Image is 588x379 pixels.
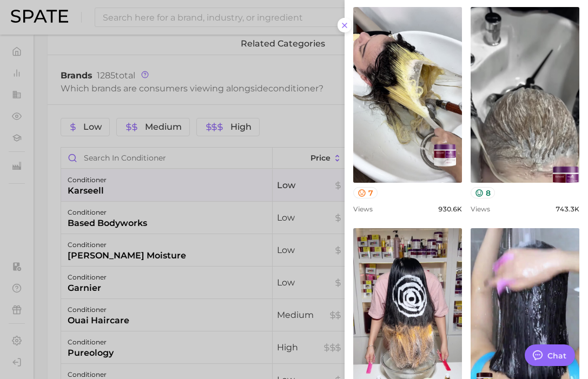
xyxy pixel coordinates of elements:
span: Views [353,205,373,213]
button: 7 [353,187,378,198]
span: Views [471,205,490,213]
button: 8 [471,187,495,198]
span: 743.3k [556,205,579,213]
span: 930.6k [438,205,462,213]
